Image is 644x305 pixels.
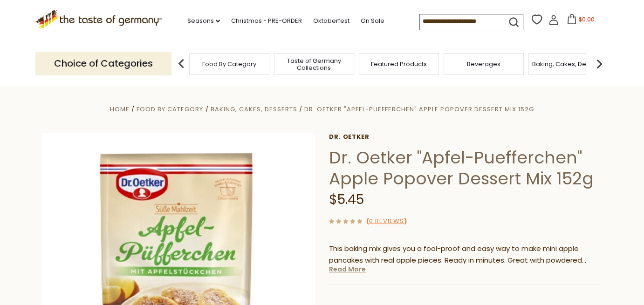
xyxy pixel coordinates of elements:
[467,61,500,68] a: Beverages
[532,61,604,68] a: Baking, Cakes, Desserts
[329,264,366,274] a: Read More
[313,16,349,26] a: Oktoberfest
[329,244,586,277] span: This baking mix gives you a fool-proof and easy way to make mini apple pancakes with real apple p...
[366,217,407,225] span: ( )
[210,105,297,114] a: Baking, Cakes, Desserts
[35,52,171,75] p: Choice of Categories
[110,105,130,114] a: Home
[361,16,384,26] a: On Sale
[371,61,427,68] a: Featured Products
[231,16,302,26] a: Christmas - PRE-ORDER
[329,133,602,141] a: Dr. Oetker
[369,217,404,226] a: 0 Reviews
[137,105,203,114] a: Food By Category
[202,61,256,68] a: Food By Category
[329,147,602,189] h1: Dr. Oetker "Apfel-Puefferchen" Apple Popover Dessert Mix 152g
[172,54,191,73] img: previous arrow
[590,54,609,73] img: next arrow
[304,105,534,114] a: Dr. Oetker "Apfel-Puefferchen" Apple Popover Dessert Mix 152g
[561,14,600,28] button: $0.00
[579,15,595,23] span: $0.00
[329,190,364,209] span: $5.45
[187,16,220,26] a: Seasons
[277,57,351,71] a: Taste of Germany Collections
